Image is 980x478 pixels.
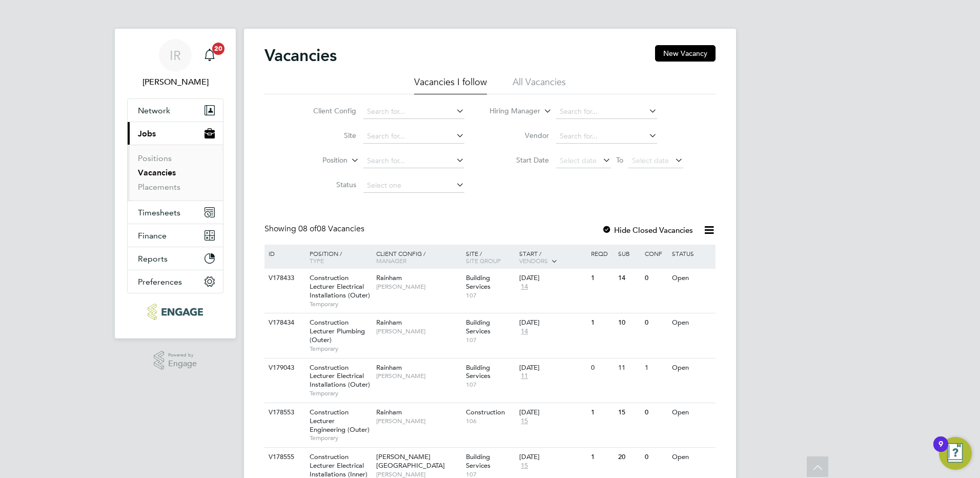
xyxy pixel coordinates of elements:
div: Open [669,358,714,377]
span: Site Group [466,256,501,265]
div: [DATE] [519,364,586,372]
span: 15 [519,417,529,426]
span: 11 [519,372,529,381]
div: 10 [616,313,642,332]
button: Timesheets [128,201,223,224]
span: Manager [376,256,406,265]
div: Reqd [588,245,615,262]
span: Rainham [376,408,402,416]
div: 1 [588,269,615,288]
a: Placements [138,182,180,192]
button: Open Resource Center, 9 new notifications [939,437,972,470]
span: Vendors [519,256,548,265]
div: [DATE] [519,274,586,283]
button: New Vacancy [655,45,716,62]
span: Construction Lecturer Engineering (Outer) [310,408,370,434]
span: Select date [560,156,597,165]
div: Status [669,245,714,262]
div: Open [669,313,714,332]
span: Construction Lecturer Electrical Installations (Outer) [310,363,370,389]
div: 0 [642,403,669,422]
div: ID [266,245,302,262]
span: [PERSON_NAME] [376,417,461,425]
button: Network [128,99,223,122]
button: Reports [128,247,223,270]
div: Showing [264,224,366,234]
div: Open [669,448,714,467]
span: Preferences [138,277,182,287]
span: Timesheets [138,208,180,217]
span: Reports [138,254,168,264]
button: Preferences [128,270,223,293]
span: 14 [519,283,529,291]
span: Rainham [376,273,402,282]
label: Hiring Manager [481,106,540,116]
a: Positions [138,153,172,163]
input: Search for... [363,105,464,119]
div: 11 [616,358,642,377]
span: Jobs [138,129,156,138]
span: 08 of [298,224,317,234]
a: Powered byEngage [154,351,197,370]
span: To [613,153,626,167]
span: Network [138,106,170,115]
span: Select date [632,156,669,165]
span: [PERSON_NAME] [376,327,461,335]
div: 1 [642,358,669,377]
div: 9 [938,444,943,457]
a: IR[PERSON_NAME] [127,39,223,88]
div: [DATE] [519,408,586,417]
label: Site [297,131,356,140]
div: 0 [642,448,669,467]
span: Building Services [466,273,491,291]
span: Construction [466,408,505,416]
span: 20 [212,43,224,55]
span: 106 [466,417,515,425]
span: 14 [519,327,529,336]
div: [DATE] [519,318,586,327]
span: [PERSON_NAME][GEOGRAPHIC_DATA] [376,452,445,470]
label: Status [297,180,356,189]
div: 0 [588,358,615,377]
li: All Vacancies [513,76,566,94]
span: 107 [466,336,515,344]
span: Type [310,256,324,265]
span: IR [170,49,181,62]
label: Client Config [297,106,356,115]
div: 1 [588,403,615,422]
input: Search for... [363,154,464,168]
input: Search for... [363,129,464,144]
div: 15 [616,403,642,422]
div: Position / [302,245,374,269]
input: Select one [363,178,464,193]
li: Vacancies I follow [414,76,487,94]
span: Rainham [376,363,402,372]
div: Jobs [128,145,223,201]
button: Jobs [128,122,223,145]
span: 15 [519,462,529,470]
div: 20 [616,448,642,467]
span: Construction Lecturer Plumbing (Outer) [310,318,365,344]
div: Site / [463,245,517,269]
input: Search for... [556,105,657,119]
div: Open [669,403,714,422]
span: [PERSON_NAME] [376,283,461,291]
div: 0 [642,313,669,332]
div: V178555 [266,448,302,467]
div: V179043 [266,358,302,377]
span: Building Services [466,452,491,470]
input: Search for... [556,129,657,144]
span: Building Services [466,363,491,381]
div: [DATE] [519,453,586,462]
img: ncclondon-logo-retina.png [148,304,202,320]
label: Position [289,155,348,166]
div: 0 [642,269,669,288]
div: Start / [517,245,588,270]
div: 1 [588,448,615,467]
div: Sub [616,245,642,262]
span: 107 [466,381,515,389]
nav: Main navigation [115,29,236,338]
span: Finance [138,231,167,241]
h2: Vacancies [264,45,337,66]
div: V178433 [266,269,302,288]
